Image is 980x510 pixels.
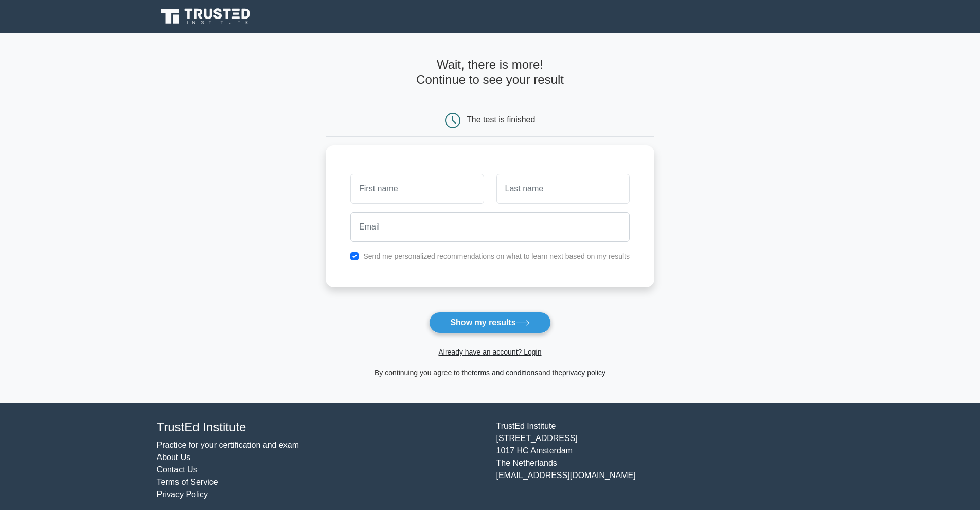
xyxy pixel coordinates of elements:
a: terms and conditions [472,368,538,377]
a: Practice for your certification and exam [157,441,299,449]
label: Send me personalized recommendations on what to learn next based on my results [363,252,630,260]
input: First name [350,174,484,204]
input: Email [350,212,630,242]
div: By continuing you agree to the and the [319,366,661,379]
button: Show my results [429,312,550,333]
a: Contact Us [157,465,198,474]
a: About Us [157,453,191,462]
h4: TrustEd Institute [157,420,484,435]
h4: Wait, there is more! Continue to see your result [326,58,654,87]
a: privacy policy [562,368,605,377]
a: Terms of Service [157,478,218,486]
a: Already have an account? Login [438,348,541,356]
div: The test is finished [467,115,535,124]
div: TrustEd Institute [STREET_ADDRESS] 1017 HC Amsterdam The Netherlands [EMAIL_ADDRESS][DOMAIN_NAME] [490,420,830,501]
input: Last name [496,174,630,204]
a: Privacy Policy [157,490,208,499]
